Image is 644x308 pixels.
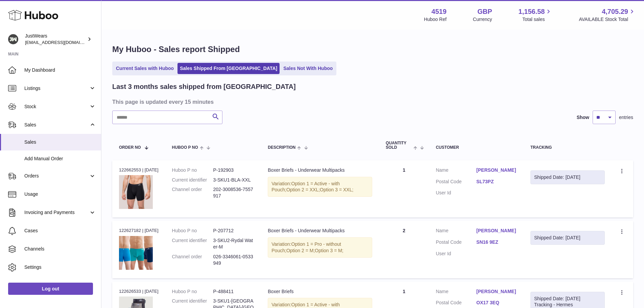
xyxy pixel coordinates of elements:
[286,187,320,192] span: Option 2 = XXL;
[24,67,96,73] span: My Dashboard
[213,228,254,234] dd: P-207712
[436,288,476,297] dt: Name
[24,209,89,216] span: Invoicing and Payments
[286,248,315,253] span: Option 2 = M;
[436,239,476,247] dt: Postal Code
[519,7,545,16] span: 1,156.58
[476,300,517,306] a: OX17 3EQ
[172,186,213,199] dt: Channel order
[119,288,159,294] div: 122626533 | [DATE]
[436,251,476,257] dt: User Id
[268,145,295,150] span: Description
[379,221,429,278] td: 2
[602,7,628,16] span: 4,705.29
[24,246,96,252] span: Channels
[473,16,492,23] div: Currency
[172,288,213,295] dt: Huboo P no
[268,228,372,234] div: Boxer Briefs - Underwear Multipacks
[522,16,552,23] span: Total sales
[24,103,89,110] span: Stock
[112,44,633,55] h1: My Huboo - Sales report Shipped
[268,167,372,173] div: Boxer Briefs - Underwear Multipacks
[436,167,476,175] dt: Name
[172,228,213,234] dt: Huboo P no
[213,177,254,183] dd: 3-SKU1-BLA-XXL
[24,264,96,270] span: Settings
[320,187,353,192] span: Option 3 = XXL;
[476,228,517,234] a: [PERSON_NAME]
[24,191,96,197] span: Usage
[24,85,89,92] span: Listings
[379,160,429,217] td: 1
[476,167,517,173] a: [PERSON_NAME]
[213,186,254,199] dd: 202-3008536-7557917
[477,7,492,16] strong: GBP
[436,300,476,308] dt: Postal Code
[112,82,296,91] h2: Last 3 months sales shipped from [GEOGRAPHIC_DATA]
[579,16,636,23] span: AVAILABLE Stock Total
[119,175,153,209] img: 45191626282978.jpg
[315,248,343,253] span: Option 3 = M;
[119,236,153,270] img: 45191695286344.png
[172,237,213,250] dt: Current identifier
[172,167,213,173] dt: Huboo P no
[431,7,447,16] strong: 4519
[386,141,412,150] span: Quantity Sold
[281,63,335,74] a: Sales Not With Huboo
[476,288,517,295] a: [PERSON_NAME]
[213,254,254,266] dd: 026-3346061-0533949
[172,177,213,183] dt: Current identifier
[436,145,517,150] div: Customer
[534,174,601,181] div: Shipped Date: [DATE]
[25,33,86,46] div: JustWears
[24,122,89,128] span: Sales
[579,7,636,23] a: 4,705.29 AVAILABLE Stock Total
[271,241,341,253] span: Option 1 = Pro - without Pouch;
[268,237,372,258] div: Variation:
[268,288,372,295] div: Boxer Briefs
[8,283,93,295] a: Log out
[177,63,280,74] a: Sales Shipped From [GEOGRAPHIC_DATA]
[619,114,633,121] span: entries
[172,145,198,150] span: Huboo P no
[436,228,476,236] dt: Name
[476,179,517,185] a: SL73PZ
[534,295,601,302] div: Shipped Date: [DATE]
[577,114,589,121] label: Show
[436,179,476,187] dt: Postal Code
[534,235,601,241] div: Shipped Date: [DATE]
[24,173,89,179] span: Orders
[24,139,96,145] span: Sales
[112,98,631,105] h3: This page is updated every 15 minutes
[436,190,476,196] dt: User Id
[424,16,447,23] div: Huboo Ref
[119,167,159,173] div: 122662553 | [DATE]
[114,63,176,74] a: Current Sales with Huboo
[25,40,99,45] span: [EMAIL_ADDRESS][DOMAIN_NAME]
[119,228,159,234] div: 122627182 | [DATE]
[519,7,553,23] a: 1,156.58 Total sales
[213,237,254,250] dd: 3-SKU2-Rydal Water-M
[268,177,372,197] div: Variation:
[271,181,340,193] span: Option 1 = Active - with Pouch;
[172,254,213,266] dt: Channel order
[24,228,96,234] span: Cases
[24,156,96,162] span: Add Manual Order
[119,145,141,150] span: Order No
[213,288,254,295] dd: P-488411
[213,167,254,173] dd: P-192903
[476,239,517,245] a: SN16 9EZ
[8,34,18,44] img: internalAdmin-4519@internal.huboo.com
[530,145,605,150] div: Tracking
